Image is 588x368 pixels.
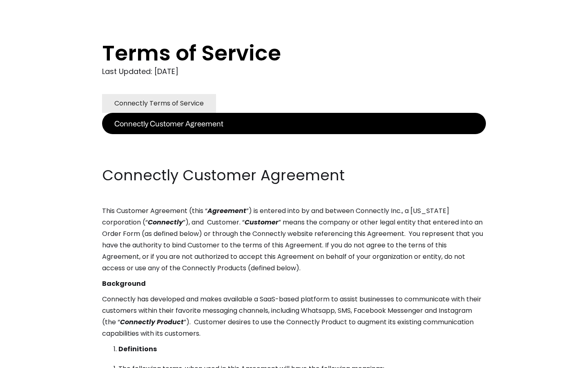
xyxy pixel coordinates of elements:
[102,205,486,274] p: This Customer Agreement (this “ ”) is entered into by and between Connectly Inc., a [US_STATE] co...
[102,294,486,339] p: Connectly has developed and makes available a SaaS-based platform to assist businesses to communi...
[120,317,184,327] em: Connectly Product
[102,165,486,186] h2: Connectly Customer Agreement
[114,118,223,129] div: Connectly Customer Agreement
[102,41,453,65] h1: Terms of Service
[118,344,157,354] strong: Definitions
[207,206,246,215] em: Agreement
[16,354,49,365] ul: Language list
[8,353,49,365] aside: Language selected: English
[102,279,146,288] strong: Background
[245,218,278,227] em: Customer
[102,134,486,146] p: ‍
[114,98,204,109] div: Connectly Terms of Service
[102,65,486,78] div: Last Updated: [DATE]
[148,218,183,227] em: Connectly
[102,150,486,161] p: ‍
